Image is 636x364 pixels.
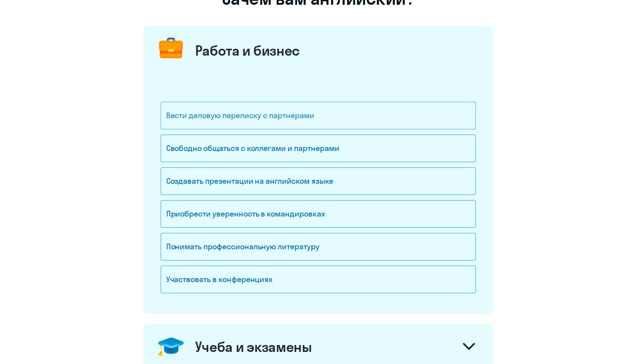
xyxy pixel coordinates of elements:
[161,233,476,260] div: Понимать профессиональную литературу
[155,33,187,65] img: briefcase.png
[195,338,312,355] div: Учеба и экзамены
[161,102,476,129] div: Вести деловую переписку с партнерами
[161,167,476,195] div: Создавать презентации на английском языке
[155,331,187,363] img: confederate-hat.png
[161,200,476,228] div: Приобрести уверенность в командировках
[195,42,300,59] div: Работа и бизнес
[161,135,476,162] div: Свободно общаться с коллегами и партнерами
[161,266,476,293] div: Участвовать в конференциях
